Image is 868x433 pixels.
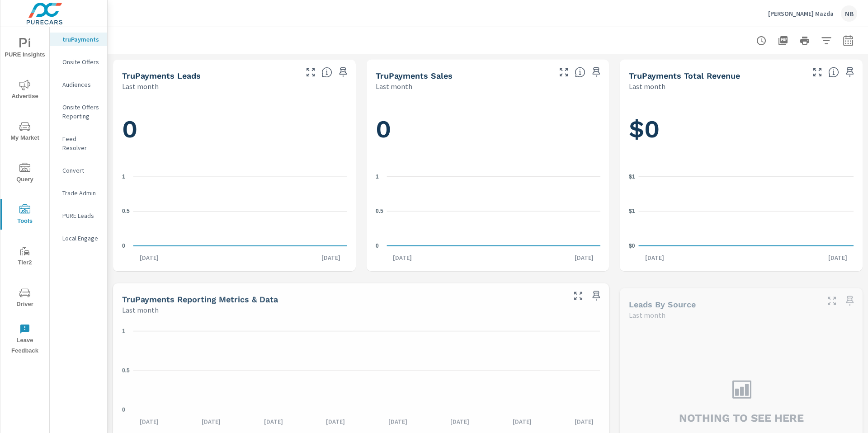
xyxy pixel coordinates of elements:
div: Onsite Offers Reporting [50,100,107,123]
span: Leave Feedback [3,324,47,356]
div: Feed Resolver [50,132,107,155]
p: [DATE] [320,417,351,426]
h5: Leads By Source [629,300,696,309]
span: Number of sales matched to a truPayments lead. [Source: This data is sourced from the dealer's DM... [575,67,585,78]
h5: truPayments Leads [122,71,201,80]
h5: truPayments Reporting Metrics & Data [122,295,278,304]
div: Local Engage [50,231,107,245]
span: Query [3,163,47,185]
span: My Market [3,121,47,143]
h1: 0 [122,114,347,145]
p: [PERSON_NAME] Mazda [768,9,834,18]
p: Trade Admin [62,188,100,198]
span: Save this to your personalized report [843,294,857,308]
text: 0.5 [122,208,130,214]
div: truPayments [50,33,107,46]
p: [DATE] [195,417,227,426]
button: "Export Report to PDF" [774,32,792,50]
span: Tools [3,204,47,226]
p: Convert [62,166,100,175]
button: Select Date Range [839,32,857,50]
button: Make Fullscreen [557,65,571,80]
text: $1 [629,173,635,179]
button: Make Fullscreen [571,289,585,303]
p: [DATE] [568,253,600,262]
button: Make Fullscreen [825,294,839,308]
text: 0 [122,406,125,413]
text: 0.5 [376,208,383,214]
p: [DATE] [639,253,670,262]
p: [DATE] [133,253,165,262]
span: Tier2 [3,246,47,268]
p: [DATE] [387,253,418,262]
p: [DATE] [382,417,414,426]
text: $1 [629,208,635,214]
p: [DATE] [444,417,476,426]
span: Save this to your personalized report [589,65,604,80]
p: [DATE] [822,253,854,262]
button: Print Report [796,32,814,50]
p: [DATE] [568,417,600,426]
p: Last month [122,305,159,315]
button: Apply Filters [817,32,835,50]
p: [DATE] [506,417,538,426]
h3: Nothing to see here [679,410,804,426]
div: Audiences [50,78,107,91]
text: 0.5 [122,367,130,373]
h1: 0 [376,114,600,145]
span: Save this to your personalized report [843,65,857,80]
p: Feed Resolver [62,134,100,152]
span: Save this to your personalized report [589,289,604,303]
h1: $0 [629,114,854,145]
text: 1 [376,173,379,179]
p: Onsite Offers Reporting [62,103,100,121]
p: Last month [629,81,665,92]
p: PURE Leads [62,211,100,220]
p: Audiences [62,80,100,89]
div: Trade Admin [50,186,107,200]
button: Make Fullscreen [303,65,318,80]
p: Local Engage [62,234,100,243]
p: Last month [122,81,159,92]
div: Onsite Offers [50,55,107,69]
text: 1 [122,174,125,180]
p: Last month [629,310,665,320]
span: Save this to your personalized report [336,65,350,80]
h5: truPayments Sales [376,71,453,80]
button: Make Fullscreen [810,65,825,80]
h5: truPayments Total Revenue [629,71,740,80]
span: PURE Insights [3,38,47,60]
text: 1 [122,328,125,334]
text: $0 [629,242,635,249]
span: Total revenue from sales matched to a truPayments lead. [Source: This data is sourced from the de... [828,67,839,78]
span: Driver [3,287,47,310]
div: nav menu [0,27,49,360]
div: Convert [50,164,107,177]
p: Onsite Offers [62,57,100,66]
text: 0 [122,243,125,249]
div: NB [841,5,857,22]
span: Advertise [3,80,47,102]
p: Last month [376,81,412,92]
p: truPayments [62,35,100,44]
p: [DATE] [258,417,289,426]
p: [DATE] [315,253,347,262]
text: 0 [376,242,379,249]
div: PURE Leads [50,209,107,222]
span: The number of truPayments leads. [321,67,332,78]
p: [DATE] [133,417,165,426]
